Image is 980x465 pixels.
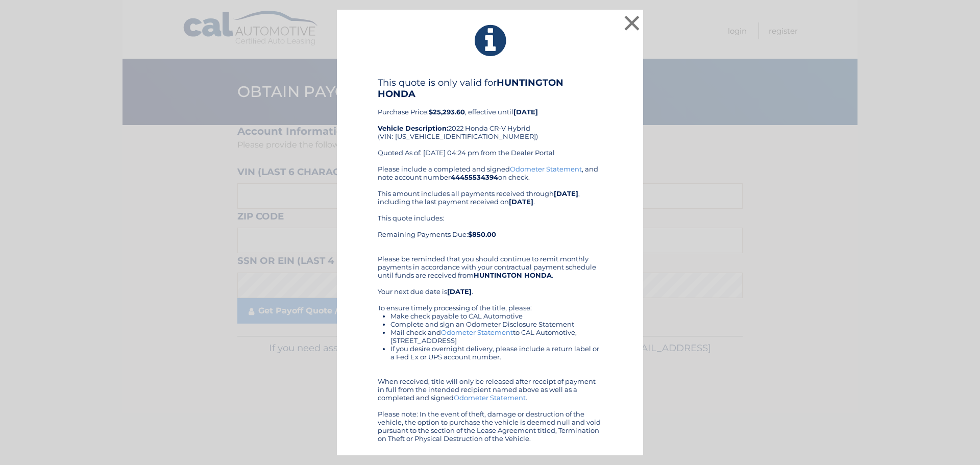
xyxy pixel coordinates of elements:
[378,214,602,247] div: This quote includes: Remaining Payments Due:
[474,271,552,279] b: HUNTINGTON HONDA
[451,173,498,181] b: 44455534394
[513,108,538,116] b: [DATE]
[454,394,526,402] a: Odometer Statement
[447,287,472,296] b: [DATE]
[378,77,563,100] b: HUNTINGTON HONDA
[441,328,513,336] a: Odometer Statement
[378,124,448,132] strong: Vehicle Description:
[510,165,582,173] a: Odometer Statement
[554,189,578,198] b: [DATE]
[390,345,602,361] li: If you desire overnight delivery, please include a return label or a Fed Ex or UPS account number.
[390,328,602,345] li: Mail check and to CAL Automotive, [STREET_ADDRESS]
[429,108,465,116] b: $25,293.60
[468,230,496,238] b: $850.00
[390,312,602,320] li: Make check payable to CAL Automotive
[378,165,602,443] div: Please include a completed and signed , and note account number on check. This amount includes al...
[378,77,602,100] h4: This quote is only valid for
[378,77,602,165] div: Purchase Price: , effective until 2022 Honda CR-V Hybrid (VIN: [US_VEHICLE_IDENTIFICATION_NUMBER]...
[390,320,602,328] li: Complete and sign an Odometer Disclosure Statement
[509,198,533,206] b: [DATE]
[622,13,642,33] button: ×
